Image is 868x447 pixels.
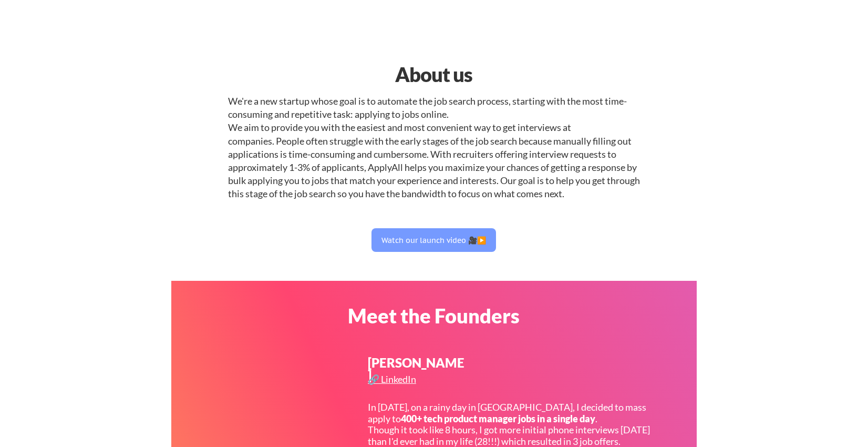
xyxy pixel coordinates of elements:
div: 🔗 LinkedIn [368,374,419,384]
div: We're a new startup whose goal is to automate the job search process, starting with the most time... [228,95,640,201]
div: Meet the Founders [299,306,569,326]
div: [PERSON_NAME] [368,357,466,382]
a: 🔗 LinkedIn [368,374,419,388]
strong: 400+ tech product manager jobs in a single day [401,413,595,424]
button: Watch our launch video 🎥▶️ [371,228,496,252]
div: About us [299,59,569,89]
